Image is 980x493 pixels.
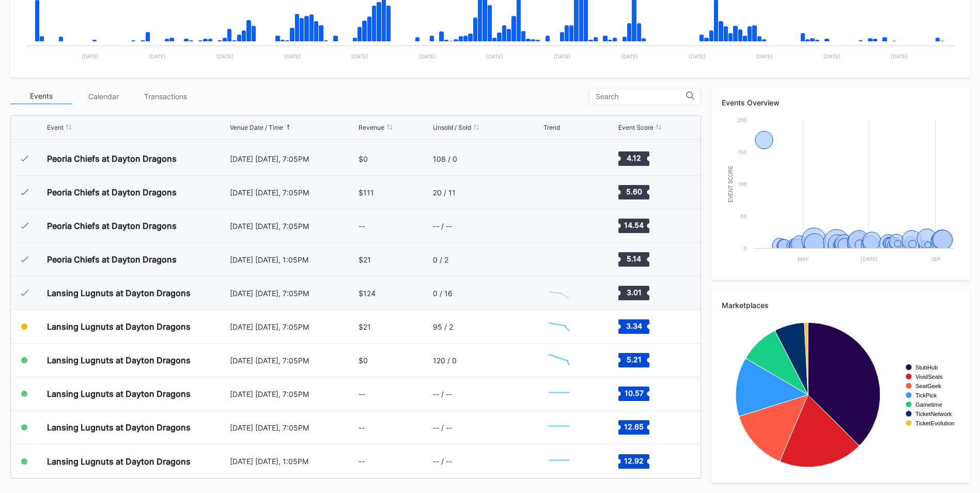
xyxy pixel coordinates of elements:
div: 120 / 0 [433,356,457,365]
div: $21 [359,255,371,264]
text: 0 [743,245,746,251]
text: [DATE] [861,256,878,262]
text: 4.12 [627,153,641,162]
text: [DATE] [216,53,234,59]
svg: Chart title [543,213,574,239]
svg: Chart title [543,414,574,440]
div: $21 [359,322,371,331]
div: Revenue [359,124,384,131]
div: 20 / 11 [433,188,456,197]
svg: Chart title [722,115,959,270]
div: [DATE] [DATE], 1:05PM [230,255,356,264]
svg: Chart title [543,146,574,172]
text: TickPick [915,392,937,398]
div: -- / -- [433,423,452,432]
div: -- / -- [433,390,452,398]
div: Lansing Lugnuts at Dayton Dragons [47,321,191,332]
text: [DATE] [284,53,301,59]
text: Sep [931,256,940,262]
svg: Chart title [543,280,574,306]
text: [DATE] [756,53,773,59]
div: [DATE] [DATE], 7:05PM [230,188,356,197]
div: [DATE] [DATE], 7:05PM [230,322,356,331]
svg: Chart title [543,246,574,272]
text: [DATE] [689,53,706,59]
div: -- [359,222,365,230]
div: Event Score [618,124,654,131]
text: 150 [738,149,746,155]
text: 10.57 [624,389,643,397]
div: $111 [359,188,374,197]
div: -- [359,390,365,398]
div: 108 / 0 [433,155,457,163]
text: 50 [740,213,746,219]
text: [DATE] [149,53,166,59]
div: -- / -- [433,222,452,230]
text: VividSeats [915,374,943,380]
div: $0 [359,356,368,365]
div: Transactions [134,88,196,104]
div: $0 [359,155,368,163]
div: $124 [359,289,376,298]
div: Lansing Lugnuts at Dayton Dragons [47,355,191,365]
div: Trend [543,124,560,131]
svg: Chart title [543,381,574,407]
div: 95 / 2 [433,322,453,331]
text: [DATE] [486,53,503,59]
div: Lansing Lugnuts at Dayton Dragons [47,422,191,433]
div: Unsold / Sold [433,124,471,131]
svg: Chart title [722,317,959,472]
div: Peoria Chiefs at Dayton Dragons [47,187,177,197]
div: Peoria Chiefs at Dayton Dragons [47,153,177,164]
div: [DATE] [DATE], 7:05PM [230,155,356,163]
div: Peoria Chiefs at Dayton Dragons [47,221,177,231]
div: 0 / 2 [433,255,448,264]
div: Event [47,124,64,131]
div: [DATE] [DATE], 7:05PM [230,390,356,398]
text: 14.54 [624,221,644,229]
div: Peoria Chiefs at Dayton Dragons [47,254,177,265]
div: [DATE] [DATE], 7:05PM [230,289,356,298]
text: 200 [737,117,746,123]
div: Lansing Lugnuts at Dayton Dragons [47,456,191,467]
svg: Chart title [543,449,574,474]
svg: Chart title [543,314,574,340]
text: 3.01 [626,288,641,297]
div: Lansing Lugnuts at Dayton Dragons [47,288,191,298]
text: [DATE] [621,53,638,59]
div: [DATE] [DATE], 7:05PM [230,356,356,365]
text: 3.34 [626,321,642,330]
svg: Chart title [543,347,574,373]
div: Events [10,88,72,104]
div: Calendar [72,88,134,104]
text: 100 [738,181,746,187]
text: May [798,256,809,262]
text: [DATE] [823,53,841,59]
div: -- / -- [433,457,452,466]
text: [DATE] [891,53,908,59]
text: TicketEvolution [915,420,954,426]
text: TicketNetwork [915,411,952,417]
div: Marketplaces [722,301,959,310]
div: Venue Date / Time [230,124,283,131]
div: [DATE] [DATE], 1:05PM [230,457,356,466]
div: -- [359,423,365,432]
text: Event Score [728,165,734,203]
text: Gametime [915,402,942,408]
svg: Chart title [543,179,574,205]
div: [DATE] [DATE], 7:05PM [230,423,356,432]
div: Lansing Lugnuts at Dayton Dragons [47,389,191,399]
text: [DATE] [419,53,436,59]
div: [DATE] [DATE], 7:05PM [230,222,356,230]
text: StubHub [915,364,938,371]
text: 12.92 [624,456,644,465]
text: [DATE] [82,53,99,59]
text: SeatGeek [915,383,941,389]
text: [DATE] [554,53,571,59]
text: 5.21 [626,355,641,364]
div: 0 / 16 [433,289,453,298]
text: 12.65 [624,422,644,431]
div: -- [359,457,365,466]
div: Events Overview [722,98,959,107]
input: Search [596,93,686,101]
